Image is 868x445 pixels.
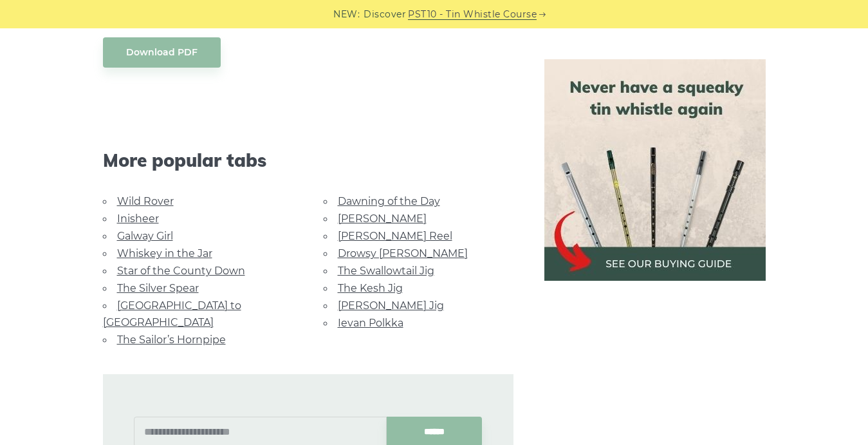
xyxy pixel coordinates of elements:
a: Dawning of the Day [338,195,440,207]
a: Star of the County Down [117,265,245,277]
a: The Swallowtail Jig [338,265,434,277]
a: [PERSON_NAME] [338,213,427,225]
a: The Silver Spear [117,282,199,294]
a: Ievan Polkka [338,317,403,329]
span: NEW: [333,7,360,22]
a: Wild Rover [117,195,174,207]
span: Discover [364,7,406,22]
a: [PERSON_NAME] Reel [338,230,452,242]
a: Inisheer [117,213,159,225]
a: Drowsy [PERSON_NAME] [338,247,468,260]
span: More popular tabs [103,149,513,171]
a: Whiskey in the Jar [117,247,212,260]
a: The Sailor’s Hornpipe [117,334,226,346]
img: tin whistle buying guide [544,59,766,281]
a: PST10 - Tin Whistle Course [408,7,537,22]
a: The Kesh Jig [338,282,403,294]
a: Galway Girl [117,230,173,242]
a: Download PDF [103,37,221,68]
a: [PERSON_NAME] Jig [338,299,444,312]
a: [GEOGRAPHIC_DATA] to [GEOGRAPHIC_DATA] [103,299,241,328]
